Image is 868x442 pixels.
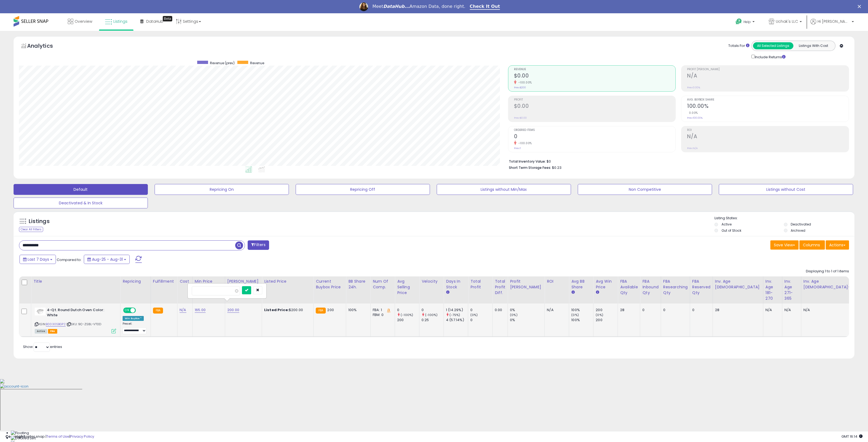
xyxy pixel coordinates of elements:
small: (0%) [510,313,518,317]
div: FBA Available Qty [620,279,638,296]
small: (0%) [571,313,579,317]
button: Listings With Cost [793,42,834,49]
span: All listings currently available for purchase on Amazon [35,329,47,334]
span: Last 7 Days [28,257,49,262]
button: Listings without Cost [719,184,853,195]
a: DataHub [136,13,167,30]
button: Columns [799,240,825,250]
div: 100% [348,308,366,312]
div: 0 [642,308,657,312]
div: 0.25 [422,318,443,322]
div: Days In Stock [446,279,466,290]
label: Deactivated [791,222,811,227]
a: Uchak's LLC [765,13,806,31]
small: -100.00% [516,80,532,85]
button: Repricing On [155,184,289,195]
div: N/A [784,308,797,312]
span: Aug-25 - Aug-31 [92,257,123,262]
div: Fulfillment [153,279,175,284]
div: Avg BB Share [571,279,591,290]
i: Get Help [735,18,742,25]
small: Avg Win Price. [596,290,599,295]
h5: Analytics [27,42,63,51]
div: Cost [180,279,190,284]
span: FBA [48,329,57,334]
div: 0 [470,308,492,312]
div: FBA Researching Qty [663,279,688,296]
small: Prev: 100.00% [687,116,703,120]
h2: $0.00 [514,103,676,110]
div: N/A [765,308,778,312]
div: 28 [620,308,636,312]
span: Profit [PERSON_NAME] [687,68,849,71]
span: Revenue (prev) [210,61,235,65]
div: Title [33,279,118,284]
div: 28 [715,308,759,312]
span: Avg. Buybox Share [687,98,849,101]
a: Overview [64,13,96,30]
div: $200.00 [264,308,309,312]
span: Columns [803,242,820,248]
small: Days In Stock. [446,290,449,295]
small: Prev: $0.00 [514,116,527,120]
span: ON [124,308,130,313]
div: Inv. Age 181-270 [765,279,780,301]
a: Settings [172,13,205,30]
div: 200 [596,318,618,322]
span: ROI [687,129,849,132]
div: Clear All Filters [19,227,43,232]
button: Last 7 Days [20,255,56,264]
li: $0 [509,158,845,164]
div: Listed Price [264,279,311,284]
label: Archived [791,228,805,233]
h2: N/A [687,73,849,80]
div: 0 [422,308,443,312]
button: Actions [826,240,849,250]
div: 100% [571,318,593,322]
h2: 0 [514,133,676,141]
div: Avg Selling Price [397,279,417,296]
p: Listing States: [714,216,854,221]
div: N/A [803,308,856,312]
small: Prev: 1 [514,147,521,150]
small: (-75%) [449,313,460,317]
img: Docked Left [11,436,36,441]
a: 200.00 [227,307,239,313]
div: 200 [596,308,618,312]
small: (0%) [596,313,603,317]
div: 1 (14.29%) [446,308,468,312]
div: Repricing [123,279,148,284]
h2: 100.00% [687,103,849,110]
a: B0030SBGP2 [46,322,66,327]
button: Filters [248,240,269,250]
button: Save View [770,240,799,250]
div: 4 (57.14%) [446,318,468,322]
img: Floating [11,431,29,436]
span: Show: entries [23,344,62,349]
b: 4-Qt. Round Dutch Oven Color: White [47,308,113,319]
div: 0.00 [495,308,503,312]
div: Inv. Age [DEMOGRAPHIC_DATA]-180 [803,279,858,290]
div: Displaying 1 to 1 of 1 items [806,269,849,274]
span: Uchak's LLC [776,19,798,24]
div: Num of Comp. [373,279,392,290]
div: Total Profit [470,279,490,290]
button: Deactivated & In Stock [14,198,148,208]
div: Close [858,5,863,8]
div: ASIN: [35,308,116,333]
h2: $0.00 [514,73,676,80]
div: 0 [397,308,419,312]
div: BB Share 24h. [348,279,368,290]
div: 200 [397,318,419,322]
a: 165.00 [195,307,206,313]
div: FBA Reserved Qty [692,279,710,296]
span: | SKU: 9C-ZS8L-VT0D [66,322,101,326]
button: Repricing Off [296,184,430,195]
div: Totals For [728,43,749,49]
div: Preset: [123,322,146,334]
span: 200 [327,307,334,312]
button: Default [14,184,148,195]
small: Avg BB Share. [571,290,575,295]
span: DataHub [146,19,163,24]
a: Check It Out [470,4,500,10]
